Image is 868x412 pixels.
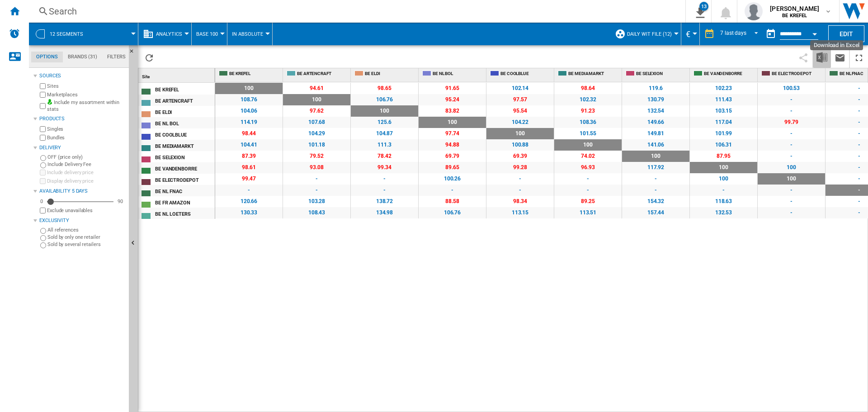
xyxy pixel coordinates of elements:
span: - [690,185,757,196]
span: - [283,173,350,185]
span: - [758,128,825,139]
span: 98.34 [486,196,554,207]
div: € [686,23,695,45]
div: 12 segments [33,23,133,45]
span: 106.76 [419,207,486,218]
label: Sites [47,83,125,90]
span: 100 [486,128,554,139]
div: 13 [699,2,708,11]
span: BE VANDENBORRE [704,71,755,74]
span: 104.29 [283,128,350,139]
span: 99.79 [758,117,825,128]
span: - [554,173,622,185]
b: BE KREFEL [782,13,807,19]
span: 74.02 [554,151,622,162]
div: Availability 5 Days [39,188,125,195]
span: 130.33 [215,207,283,218]
input: Sold by several retailers [40,242,46,248]
span: 102.32 [554,94,622,105]
input: Sold by only one retailer [40,235,46,241]
input: Include Delivery Fee [40,162,46,168]
label: Singles [47,126,125,133]
span: 108.43 [283,207,350,218]
input: Include my assortment within stats [40,100,46,112]
span: 87.39 [215,151,283,162]
img: mysite-bg-18x18.png [47,99,52,104]
span: 120.66 [215,196,283,207]
span: 99.34 [351,162,418,173]
div: Exclusivity [39,217,125,224]
span: - [758,94,825,105]
span: - [283,185,350,196]
span: 108.76 [215,94,283,105]
div: 0 [38,198,45,205]
input: Bundles [40,135,46,141]
span: - [419,185,486,196]
span: - [758,105,825,117]
span: - [622,185,689,196]
span: BE SELEXION [636,71,688,74]
md-select: REPORTS.WIZARD.STEPS.REPORT.STEPS.REPORT_OPTIONS.PERIOD: 7 last days [719,27,762,42]
label: OFF (price only) [47,154,125,161]
div: BE ELECTRODEPOT [759,68,825,80]
div: Site Sort None [140,68,215,82]
button: Share this bookmark with others [794,47,812,68]
input: Singles [40,126,46,132]
span: BE NL BOL [433,71,484,74]
span: Site [142,74,150,79]
span: 104.06 [215,105,283,117]
div: BE VANDENBORRE [155,163,214,173]
md-tab-item: Options [31,52,63,62]
div: BE MEDIAMARKT [556,68,622,80]
span: BE ARTENCRAFT [297,71,349,74]
div: Products [39,115,125,123]
span: 98.65 [351,83,418,94]
span: Base 100 [196,31,218,37]
span: BE ELDI [365,71,416,74]
span: 69.79 [419,151,486,162]
span: 98.64 [554,83,622,94]
span: In Absolute [232,31,263,37]
md-tab-item: Brands (31) [63,52,102,62]
span: 134.98 [351,207,418,218]
span: 107.68 [283,117,350,128]
span: 117.92 [622,162,689,173]
label: Sold by several retailers [47,241,125,248]
span: BE MEDIAMARKT [568,71,620,74]
span: 111.43 [690,94,757,105]
span: 94.61 [283,83,350,94]
span: 132.53 [690,207,757,218]
span: 100.53 [758,83,825,94]
span: 100 [622,151,689,162]
div: Sort None [140,68,215,82]
input: All references [40,228,46,234]
span: 113.15 [486,207,554,218]
img: profile.jpg [745,2,763,20]
span: 119.6 [622,83,689,94]
span: 102.23 [690,83,757,94]
span: 89.25 [554,196,622,207]
span: - [758,207,825,218]
span: [PERSON_NAME] [770,4,819,13]
div: BE SELEXION [624,68,689,80]
div: BE NL BOL [155,118,214,128]
input: Include delivery price [40,170,46,175]
input: Sites [40,83,46,89]
button: 12 segments [50,23,92,45]
div: BE MEDIAMARKT [155,141,214,150]
label: Sold by only one retailer [47,234,125,241]
div: BE VANDENBORRE [692,68,757,80]
span: 138.72 [351,196,418,207]
span: 104.22 [486,117,554,128]
span: 100.88 [486,139,554,151]
span: 100 [215,83,283,94]
span: 97.74 [419,128,486,139]
span: 100 [351,105,418,117]
input: OFF (price only) [40,155,46,161]
button: md-calendar [762,25,780,43]
button: Open calendar [807,24,823,41]
span: 149.66 [622,117,689,128]
div: BE FR AMAZON [155,197,214,207]
span: 149.81 [622,128,689,139]
span: 106.31 [690,139,757,151]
